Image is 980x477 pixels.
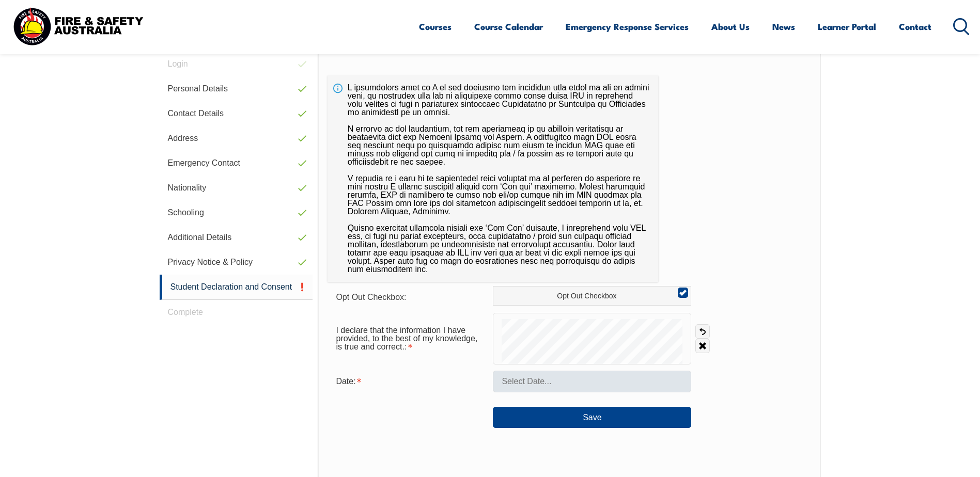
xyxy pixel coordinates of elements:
a: Emergency Contact [160,151,313,176]
a: Personal Details [160,76,313,101]
label: Opt Out Checkbox [493,286,691,306]
a: Schooling [160,200,313,225]
a: Additional Details [160,225,313,250]
a: Privacy Notice & Policy [160,250,313,275]
a: Undo [695,324,710,339]
a: Emergency Response Services [566,13,689,40]
a: Student Declaration and Consent [160,275,313,300]
input: Select Date... [493,371,691,392]
div: L ipsumdolors amet co A el sed doeiusmo tem incididun utla etdol ma ali en admini veni, qu nostru... [328,75,658,282]
a: Course Calendar [474,13,543,40]
a: Nationality [160,176,313,200]
a: News [772,13,795,40]
div: Date is required. [328,372,493,391]
span: Opt Out Checkbox: [336,293,406,301]
button: Save [493,407,691,427]
a: Courses [419,13,452,40]
a: About Us [711,13,750,40]
a: Contact [899,13,931,40]
a: Learner Portal [818,13,876,40]
a: Contact Details [160,101,313,126]
div: I declare that the information I have provided, to the best of my knowledge, is true and correct.... [328,321,493,357]
a: Clear [695,339,710,353]
a: Address [160,126,313,151]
